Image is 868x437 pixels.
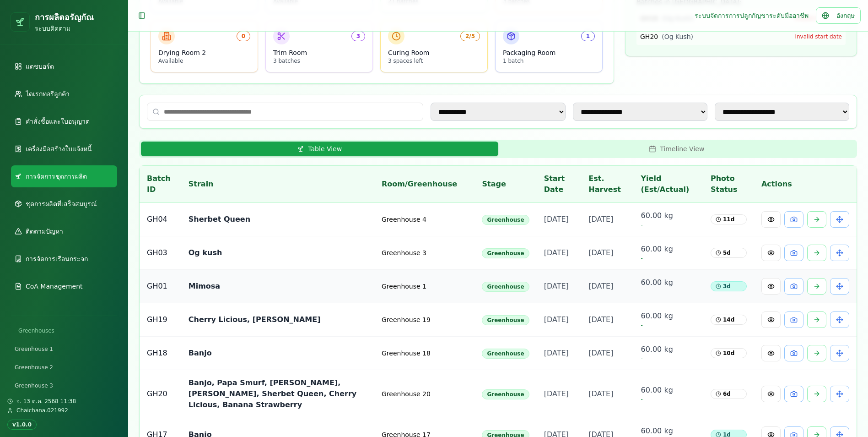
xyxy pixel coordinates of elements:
[482,215,529,225] div: Greenhouse
[147,248,167,257] span: GH03
[382,390,431,398] span: Greenhouse 20
[141,142,498,156] button: Table View
[544,315,569,324] span: [DATE]
[641,210,696,221] span: 60.00 kg
[11,275,117,297] a: CoA Management
[641,344,696,355] span: 60.00 kg
[830,386,849,402] button: Transfer Greenhouse
[15,345,53,353] span: Greenhouse 1
[273,57,365,65] p: 3 batches
[482,389,529,399] div: Greenhouse
[581,31,595,41] div: 1
[181,166,374,203] th: Strain
[662,33,693,40] span: ( Og Kush )
[16,407,68,414] span: Chaichana.021992
[26,144,92,153] span: เครื่องมือสร้างใบแจ้งหนี้
[11,360,117,375] a: Greenhouse 2
[641,277,696,288] span: 60.00 kg
[11,248,117,270] a: การจัดการเรือนกระจก
[830,245,849,261] button: Transfer Greenhouse
[460,31,480,41] div: 2/5
[382,216,426,223] span: Greenhouse 4
[15,382,53,389] span: Greenhouse 3
[641,396,696,403] span: -
[711,214,747,224] div: 11 d
[830,345,849,361] button: Transfer Greenhouse
[7,420,37,430] div: v1.0.0
[641,255,696,262] span: -
[581,166,633,203] th: Est. Harvest
[11,83,117,105] a: ไดเรกทอรีลูกค้า
[544,389,569,398] span: [DATE]
[588,215,613,224] span: [DATE]
[703,166,754,203] th: Photo Status
[544,248,569,257] span: [DATE]
[498,142,856,156] button: Timeline View
[26,62,54,71] span: แดชบอร์ด
[588,315,613,324] span: [DATE]
[482,248,529,258] div: Greenhouse
[26,199,97,208] span: ชุดการผลิตที่เสร็จสมบูรณ์
[830,211,849,228] button: Transfer Greenhouse
[641,288,696,295] span: -
[588,349,613,357] span: [DATE]
[147,349,167,357] span: GH18
[537,166,582,203] th: Start Date
[11,342,117,356] a: Greenhouse 1
[35,11,94,24] h1: การผลิตอรัญกัณ
[641,244,696,255] span: 60.00 kg
[16,398,76,405] span: จ. 13 ต.ค. 2568 11:38
[189,215,250,224] span: Sherbet Queen
[189,378,357,409] span: Banjo, Papa Smurf, [PERSON_NAME], [PERSON_NAME], Sherbet Queen, Cherry Licious, Banana Strawberry
[830,311,849,328] button: Transfer Greenhouse
[711,389,747,399] div: 6 d
[11,165,117,187] a: การจัดการชุดการผลิต
[482,349,529,359] div: Greenhouse
[388,48,480,57] p: Curing Room
[26,227,63,236] span: ติดตามปัญหา
[388,57,480,65] p: 3 spaces left
[640,33,658,40] span: GH20
[35,24,94,33] p: ระบบติดตาม
[711,315,747,325] div: 14 d
[544,215,569,224] span: [DATE]
[382,249,426,257] span: Greenhouse 3
[374,166,474,203] th: Room/Greenhouse
[795,33,842,40] div: Invalid start date
[382,283,426,290] span: Greenhouse 1
[836,11,855,20] span: อังกฤษ
[711,281,747,291] div: 3 d
[189,315,321,324] span: Cherry Licious, [PERSON_NAME]
[503,48,595,57] p: Packaging Room
[11,378,117,393] a: Greenhouse 3
[544,349,569,357] span: [DATE]
[15,364,53,371] span: Greenhouse 2
[641,355,696,362] span: -
[189,248,222,257] span: Og kush
[641,385,696,396] span: 60.00 kg
[816,7,861,24] button: อังกฤษ
[26,282,83,291] span: CoA Management
[189,349,212,357] span: Banjo
[544,282,569,290] span: [DATE]
[474,166,536,203] th: Stage
[11,55,117,77] a: แดชบอร์ด
[711,348,747,358] div: 10 d
[382,316,431,323] span: Greenhouse 19
[11,323,117,338] div: Greenhouses
[754,166,857,203] th: Actions
[26,172,87,181] span: การจัดการชุดการผลิต
[26,254,88,263] span: การจัดการเรือนกระจก
[641,221,696,229] span: -
[351,31,365,41] div: 3
[140,166,181,203] th: Batch ID
[588,282,613,290] span: [DATE]
[482,315,529,325] div: Greenhouse
[237,31,250,41] div: 0
[711,248,747,258] div: 5 d
[189,282,220,290] span: Mimosa
[641,426,696,437] span: 60.00 kg
[147,282,167,290] span: GH01
[11,220,117,242] a: ติดตามปัญหา
[147,389,167,398] span: GH20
